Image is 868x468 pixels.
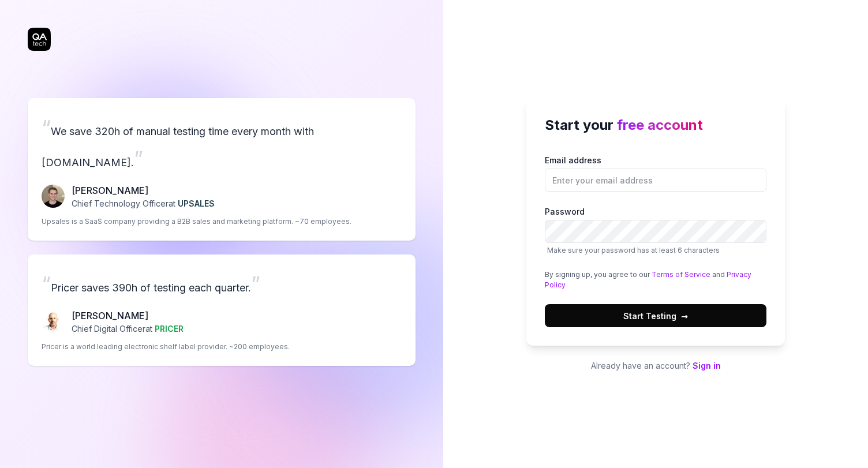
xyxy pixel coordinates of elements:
input: PasswordMake sure your password has at least 6 characters [545,220,766,243]
span: UPSALES [178,199,215,208]
p: Already have an account? [526,360,785,372]
span: free account [617,117,703,133]
p: [PERSON_NAME] [72,309,184,323]
span: → [681,310,688,322]
span: Start Testing [623,310,688,322]
span: ” [251,271,260,297]
h2: Start your [545,115,766,136]
a: “Pricer saves 390h of testing each quarter.”Chris Chalkitis[PERSON_NAME]Chief Digital Officerat P... [28,254,416,366]
p: Upsales is a SaaS company providing a B2B sales and marketing platform. ~70 employees. [42,216,351,227]
button: Start Testing→ [545,304,766,327]
span: PRICER [155,324,184,334]
img: Chris Chalkitis [42,310,65,333]
p: [PERSON_NAME] [72,184,215,197]
p: Pricer saves 390h of testing each quarter. [42,268,402,299]
img: Fredrik Seidl [42,185,65,208]
p: We save 320h of manual testing time every month with [DOMAIN_NAME]. [42,112,402,174]
label: Email address [545,154,766,192]
span: ” [134,146,143,171]
p: Chief Technology Officer at [72,197,215,209]
span: “ [42,271,51,297]
p: Pricer is a world leading electronic shelf label provider. ~200 employees. [42,342,290,352]
div: By signing up, you agree to our and [545,269,766,290]
span: Make sure your password has at least 6 characters [547,246,720,254]
a: Terms of Service [652,270,710,279]
a: Sign in [693,361,721,370]
span: “ [42,115,51,140]
p: Chief Digital Officer at [72,323,184,335]
input: Email address [545,169,766,192]
label: Password [545,205,766,256]
a: “We save 320h of manual testing time every month with [DOMAIN_NAME].”Fredrik Seidl[PERSON_NAME]Ch... [28,98,416,241]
